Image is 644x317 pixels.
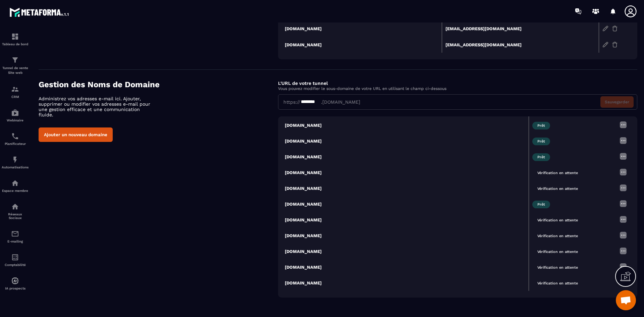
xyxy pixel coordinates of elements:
[285,149,529,165] td: [DOMAIN_NAME]
[532,201,550,208] span: Prêt
[2,225,29,248] a: emailemailE-mailing
[11,85,19,93] img: formation
[39,80,278,89] h4: Gestion des Noms de Domaine
[9,6,70,18] img: logo
[442,37,599,53] td: [EMAIL_ADDRESS][DOMAIN_NAME]
[2,66,29,75] p: Tunnel de vente Site web
[285,275,529,291] td: [DOMAIN_NAME]
[532,279,583,287] span: Vérification en attente
[2,151,29,174] a: automationsautomationsAutomatisations
[619,168,627,176] img: more
[11,203,19,211] img: social-network
[285,228,529,244] td: [DOMAIN_NAME]
[619,263,627,271] img: more
[532,232,583,240] span: Vérification en attente
[285,20,442,37] td: [DOMAIN_NAME]
[2,104,29,127] a: automationsautomationsWebinaire
[2,174,29,198] a: automationsautomationsEspace membre
[285,180,529,196] td: [DOMAIN_NAME]
[602,42,608,48] img: edit-gr.78e3acdd.svg
[2,42,29,46] p: Tableau de bord
[285,212,529,228] td: [DOMAIN_NAME]
[532,248,583,256] span: Vérification en attente
[532,264,583,271] span: Vérification en attente
[11,156,19,164] img: automations
[2,80,29,104] a: formationformationCRM
[619,137,627,145] img: more
[612,25,618,32] img: trash-gr.2c9399ab.svg
[2,248,29,272] a: accountantaccountantComptabilité
[612,42,618,48] img: trash-gr.2c9399ab.svg
[11,179,19,187] img: automations
[285,37,442,53] td: [DOMAIN_NAME]
[285,259,529,275] td: [DOMAIN_NAME]
[2,95,29,99] p: CRM
[285,117,529,133] td: [DOMAIN_NAME]
[2,212,29,220] p: Réseaux Sociaux
[532,185,583,193] span: Vérification en attente
[2,189,29,193] p: Espace membre
[2,127,29,151] a: schedulerschedulerPlanificateur
[278,86,637,91] p: Vous pouvez modifier le sous-domaine de votre URL en utilisant le champ ci-dessous
[39,96,156,117] p: Administrez vos adresses e-mail ici. Ajouter, supprimer ou modifier vos adresses e-mail pour une ...
[285,196,529,212] td: [DOMAIN_NAME]
[285,133,529,149] td: [DOMAIN_NAME]
[11,230,19,238] img: email
[619,247,627,255] img: more
[11,132,19,140] img: scheduler
[2,142,29,146] p: Planificateur
[2,240,29,243] p: E-mailing
[619,231,627,239] img: more
[619,152,627,160] img: more
[2,263,29,267] p: Comptabilité
[278,81,328,86] label: L'URL de votre tunnel
[2,118,29,122] p: Webinaire
[2,198,29,225] a: social-networksocial-networkRéseaux Sociaux
[616,290,636,310] a: Ouvrir le chat
[11,253,19,261] img: accountant
[532,122,550,129] span: Prêt
[532,216,583,224] span: Vérification en attente
[532,153,550,161] span: Prêt
[532,138,550,145] span: Prêt
[619,215,627,223] img: more
[11,109,19,117] img: automations
[11,56,19,64] img: formation
[532,169,583,177] span: Vérification en attente
[285,244,529,259] td: [DOMAIN_NAME]
[285,165,529,180] td: [DOMAIN_NAME]
[619,184,627,192] img: more
[619,200,627,208] img: more
[11,277,19,285] img: automations
[2,286,29,290] p: IA prospects
[602,25,608,32] img: edit-gr.78e3acdd.svg
[2,51,29,80] a: formationformationTunnel de vente Site web
[2,28,29,51] a: formationformationTableau de bord
[442,20,599,37] td: [EMAIL_ADDRESS][DOMAIN_NAME]
[619,121,627,129] img: more
[39,127,113,142] button: Ajouter un nouveau domaine
[2,165,29,169] p: Automatisations
[11,33,19,41] img: formation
